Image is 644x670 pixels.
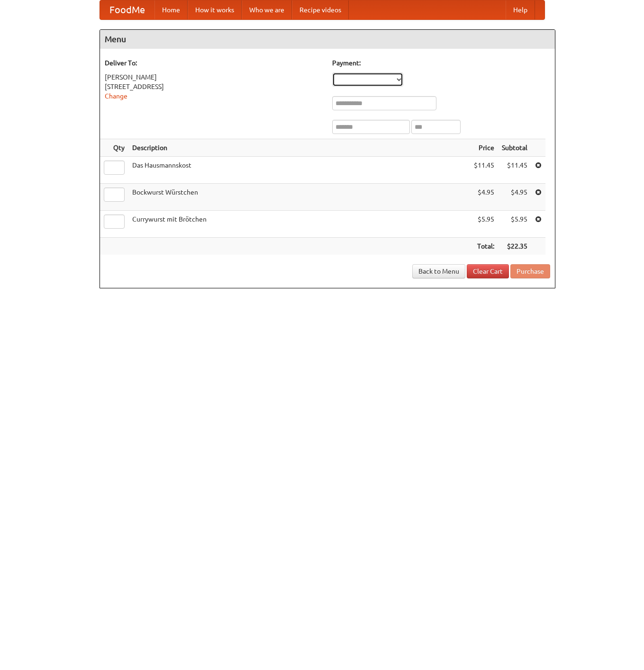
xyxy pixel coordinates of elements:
[412,264,465,278] a: Back to Menu
[105,92,127,100] a: Change
[470,184,498,211] td: $4.95
[506,0,535,19] a: Help
[188,0,242,19] a: How it works
[100,139,128,157] th: Qty
[105,58,323,68] h5: Deliver To:
[292,0,349,19] a: Recipe videos
[100,0,154,19] a: FoodMe
[498,139,531,157] th: Subtotal
[105,82,323,91] div: [STREET_ADDRESS]
[100,30,555,49] h4: Menu
[105,72,323,82] div: [PERSON_NAME]
[498,184,531,211] td: $4.95
[470,238,498,255] th: Total:
[332,58,550,68] h5: Payment:
[128,184,470,211] td: Bockwurst Würstchen
[510,264,550,278] button: Purchase
[128,157,470,184] td: Das Hausmannskost
[242,0,292,19] a: Who we are
[467,264,509,278] a: Clear Cart
[498,238,531,255] th: $22.35
[128,139,470,157] th: Description
[128,211,470,238] td: Currywurst mit Brötchen
[470,211,498,238] td: $5.95
[470,139,498,157] th: Price
[498,211,531,238] td: $5.95
[154,0,188,19] a: Home
[498,157,531,184] td: $11.45
[470,157,498,184] td: $11.45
